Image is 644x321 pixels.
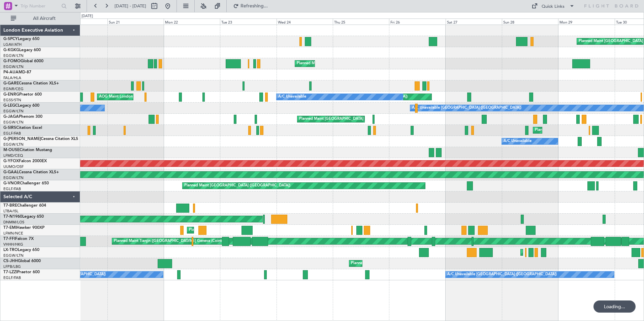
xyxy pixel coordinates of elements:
button: All Aircraft [7,13,73,24]
span: T7-EMI [3,226,17,230]
span: G-LEGC [3,104,18,108]
div: Mon 22 [164,19,220,25]
a: CS-JHHGlobal 6000 [3,259,41,263]
a: EGGW/LTN [3,120,24,125]
div: Wed 24 [277,19,333,25]
a: EGGW/LTN [3,64,24,69]
span: T7-N1960 [3,215,22,219]
button: Refreshing... [230,1,270,11]
span: T7-LZZI [3,270,17,274]
a: G-KGKGLegacy 600 [3,48,41,52]
span: G-GAAL [3,170,19,174]
div: A/C Unavailable [278,92,306,102]
span: LX-TRO [3,248,18,252]
div: A/C Unavailable [GEOGRAPHIC_DATA] ([GEOGRAPHIC_DATA]) [412,103,521,113]
span: G-GARE [3,81,19,85]
a: T7-LZZIPraetor 600 [3,270,40,274]
div: Planned Maint Tianjin ([GEOGRAPHIC_DATA]) [114,236,192,246]
a: G-VNORChallenger 650 [3,181,49,185]
div: Planned Maint [GEOGRAPHIC_DATA] ([GEOGRAPHIC_DATA]) [297,59,403,69]
span: P4-AUA [3,70,19,74]
a: G-ENRGPraetor 600 [3,93,42,97]
div: [DATE] [82,13,93,19]
div: Thu 25 [333,19,389,25]
span: G-SIRS [3,126,16,130]
a: FALA/HLA [3,75,21,80]
a: LFMD/CEQ [3,153,23,158]
span: G-KGKG [3,48,19,52]
a: UUMO/OSF [3,164,24,169]
a: LFMN/NCE [3,231,23,236]
a: G-YFOXFalcon 2000EX [3,159,47,163]
a: M-OUSECitation Mustang [3,148,52,152]
a: EGSS/STN [3,98,21,103]
div: A/C Unavailable [GEOGRAPHIC_DATA] ([GEOGRAPHIC_DATA]) [447,270,557,280]
a: G-[PERSON_NAME]Cessna Citation XLS [3,137,78,141]
a: LTBA/ISL [3,209,19,214]
div: AOG Maint London ([GEOGRAPHIC_DATA]) [99,92,174,102]
div: Tue 23 [220,19,276,25]
a: VHHH/HKG [3,242,23,247]
span: G-VNOR [3,181,20,185]
a: T7-N1960Legacy 650 [3,215,44,219]
span: CS-JHH [3,259,18,263]
a: G-GARECessna Citation XLS+ [3,81,59,85]
a: G-SIRSCitation Excel [3,126,42,130]
a: T7-FFIFalcon 7X [3,237,34,241]
a: EGGW/LTN [3,253,24,258]
div: Planned Maint [GEOGRAPHIC_DATA] [579,36,643,46]
span: G-SPCY [3,37,18,41]
a: T7-BREChallenger 604 [3,204,46,208]
span: All Aircraft [18,16,71,21]
a: EGLF/FAB [3,186,21,191]
a: EGGW/LTN [3,109,24,114]
span: G-FOMO [3,59,21,63]
div: A/C Unavailable [504,136,532,146]
a: G-FOMOGlobal 6000 [3,59,43,63]
div: Quick Links [542,3,565,10]
div: Sat 27 [446,19,502,25]
span: G-ENRG [3,93,19,97]
input: Trip Number [21,1,59,11]
button: Quick Links [528,1,578,11]
span: G-YFOX [3,159,19,163]
div: Planned Maint [GEOGRAPHIC_DATA] ([GEOGRAPHIC_DATA]) [299,114,405,124]
a: G-LEGCLegacy 600 [3,104,39,108]
a: EGLF/FAB [3,131,21,136]
div: Planned Maint [GEOGRAPHIC_DATA] ([GEOGRAPHIC_DATA]) [184,181,290,191]
span: T7-FFI [3,237,15,241]
div: Planned Maint [GEOGRAPHIC_DATA] ([GEOGRAPHIC_DATA]) [535,125,641,135]
div: Sun 28 [502,19,558,25]
span: G-JAGA [3,115,19,119]
a: G-GAALCessna Citation XLS+ [3,170,59,174]
a: LFPB/LBG [3,264,21,269]
span: T7-BRE [3,204,17,208]
div: Planned Maint [GEOGRAPHIC_DATA] [189,225,253,235]
a: P4-AUAMD-87 [3,70,31,74]
a: G-JAGAPhenom 300 [3,115,42,119]
div: Sun 21 [107,19,164,25]
div: Planned Maint [GEOGRAPHIC_DATA] ([GEOGRAPHIC_DATA]) [522,247,629,257]
a: EGNR/CEG [3,86,24,92]
a: EGGW/LTN [3,175,24,180]
span: M-OUSE [3,148,20,152]
div: [PERSON_NAME] Geneva (Cointrin) [165,236,227,246]
a: G-SPCYLegacy 650 [3,37,39,41]
a: EGGW/LTN [3,53,24,58]
span: Refreshing... [240,4,268,8]
a: T7-EMIHawker 900XP [3,226,44,230]
div: Planned Maint [GEOGRAPHIC_DATA] ([GEOGRAPHIC_DATA]) [351,258,457,269]
div: Fri 26 [389,19,445,25]
a: DNMM/LOS [3,220,24,225]
a: EGLF/FAB [3,275,21,280]
a: LX-TROLegacy 650 [3,248,39,252]
span: [DATE] - [DATE] [115,3,146,9]
a: LGAV/ATH [3,42,22,47]
div: Loading... [593,300,636,313]
div: Mon 29 [558,19,614,25]
a: EGGW/LTN [3,142,24,147]
span: G-[PERSON_NAME] [3,137,41,141]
